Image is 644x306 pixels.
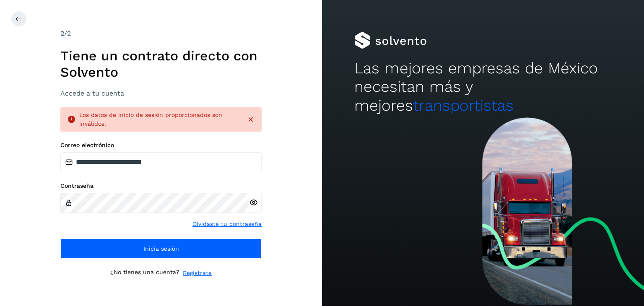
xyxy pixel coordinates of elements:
p: ¿No tienes una cuenta? [110,269,179,277]
a: Olvidaste tu contraseña [192,220,262,228]
span: Inicia sesión [143,246,179,252]
div: /2 [60,29,262,39]
label: Contraseña [60,182,262,189]
label: Correo electrónico [60,142,262,149]
h2: Las mejores empresas de México necesitan más y mejores [354,59,612,115]
button: Inicia sesión [60,239,262,259]
div: Los datos de inicio de sesión proporcionados son inválidos. [79,111,240,128]
span: transportistas [413,96,514,114]
span: 2 [60,29,64,37]
h1: Tiene un contrato directo con Solvento [60,48,262,80]
h3: Accede a tu cuenta [60,89,262,97]
a: Regístrate [183,269,212,277]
